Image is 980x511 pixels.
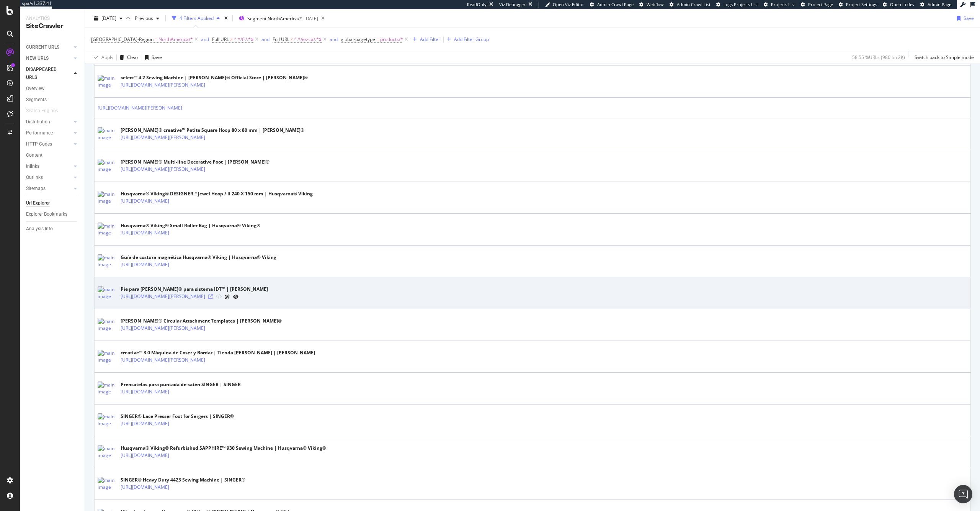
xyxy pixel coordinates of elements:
[233,293,238,301] a: URL Inspection
[26,118,72,126] a: Distribution
[26,118,50,126] div: Distribution
[553,2,584,7] span: Open Viz Editor
[91,51,113,64] button: Apply
[225,293,230,301] a: AI Url Details
[121,477,245,483] div: SINGER® Heavy Duty 4423 Sewing Machine | SINGER®
[26,199,79,207] a: Url Explorer
[121,420,169,427] a: [URL][DOMAIN_NAME]
[545,2,584,8] a: Open Viz Editor
[26,199,50,207] div: Url Explorer
[890,2,915,7] span: Open in dev
[121,445,326,452] div: Husqvarna® Viking® Refurbished SAPPHIRE™ 930 Sewing Machine | Husqvarna® Viking®
[330,36,338,43] button: and
[223,15,229,22] div: times
[716,2,758,8] a: Logs Projects List
[121,452,169,459] a: [URL][DOMAIN_NAME]
[158,34,193,45] span: NorthAmerica/*
[169,12,223,25] button: 4 Filters Applied
[98,127,117,141] img: main image
[764,2,795,8] a: Projects List
[26,185,72,193] a: Sitemaps
[670,2,710,8] a: Admin Crawl List
[26,210,67,218] div: Explorer Bookmarks
[121,74,308,81] div: select™ 4.2 Sewing Machine | [PERSON_NAME]® Official Store | [PERSON_NAME]®
[98,104,182,112] a: [URL][DOMAIN_NAME][PERSON_NAME]
[121,483,169,491] a: [URL][DOMAIN_NAME]
[26,66,65,82] div: DISAPPEARED URLS
[454,36,489,43] div: Add Filter Group
[499,2,527,8] div: Viz Debugger:
[26,210,79,218] a: Explorer Bookmarks
[98,159,117,173] img: main image
[294,34,322,45] span: ^.*/es-ca/.*$
[26,151,42,159] div: Content
[724,2,758,7] span: Logs Projects List
[121,254,276,261] div: Guía de costura magnética Husqvarna® Viking | Husqvarna® Viking
[677,2,710,7] span: Admin Crawl List
[639,2,664,8] a: Webflow
[410,35,440,44] button: Add Filter
[121,324,205,332] a: [URL][DOMAIN_NAME][PERSON_NAME]
[26,22,78,31] div: SiteCrawler
[26,43,72,51] a: CURRENT URLS
[26,107,58,115] div: Search Engines
[132,15,153,21] span: Previous
[101,54,113,61] div: Apply
[216,294,222,300] button: View HTML Source
[121,165,205,173] a: [URL][DOMAIN_NAME][PERSON_NAME]
[26,225,53,233] div: Analysis Info
[121,229,169,237] a: [URL][DOMAIN_NAME]
[26,15,78,22] div: Analytics
[212,36,229,43] span: Full URL
[420,36,440,43] div: Add Filter
[98,75,117,88] img: main image
[376,36,379,43] span: =
[911,51,974,64] button: Switch back to Simple mode
[230,36,233,43] span: ≠
[121,127,304,134] div: [PERSON_NAME]® creative™ Petite Square Hoop 80 x 80 mm | [PERSON_NAME]®
[98,318,117,332] img: main image
[597,2,634,7] span: Admin Crawl Page
[26,140,72,148] a: HTTP Codes
[98,413,117,427] img: main image
[91,12,126,25] button: [DATE]
[590,2,634,8] a: Admin Crawl Page
[152,54,162,61] div: Save
[26,85,79,93] a: Overview
[839,2,877,8] a: Project Settings
[236,12,318,25] button: Segment:NorthAmerica/*[DATE]
[121,349,315,356] div: creative™ 3.0 Máquina de Coser y Bordar | Tienda [PERSON_NAME] | [PERSON_NAME]
[98,254,117,268] img: main image
[26,96,47,104] div: Segments
[771,2,795,7] span: Projects List
[121,286,268,293] div: Pie para [PERSON_NAME]® para sistema IDT™ | [PERSON_NAME]
[26,185,46,193] div: Sitemaps
[121,356,205,364] a: [URL][DOMAIN_NAME][PERSON_NAME]
[26,129,53,137] div: Performance
[98,223,117,236] img: main image
[26,162,39,170] div: Inlinks
[26,85,44,93] div: Overview
[121,81,205,89] a: [URL][DOMAIN_NAME][PERSON_NAME]
[467,2,488,8] div: ReadOnly:
[91,36,154,43] span: [GEOGRAPHIC_DATA]-Region
[208,294,213,299] a: Visit Online Page
[121,222,260,229] div: Husqvarna® Viking® Small Roller Bag | Husqvarna® Viking®
[808,2,833,7] span: Project Page
[121,159,269,165] div: [PERSON_NAME]® Multi-line Decorative Foot | [PERSON_NAME]®
[26,162,72,170] a: Inlinks
[98,477,117,491] img: main image
[341,36,375,43] span: global-pagetype
[234,34,253,45] span: ^.*/fr/.*$
[26,225,79,233] a: Analysis Info
[121,197,169,205] a: [URL][DOMAIN_NAME]
[964,15,974,21] div: Save
[920,2,951,8] a: Admin Page
[26,66,72,82] a: DISAPPEARED URLS
[26,54,72,62] a: NEW URLS
[121,381,241,388] div: Prensatelas para puntada de satén SINGER | SINGER
[127,54,139,61] div: Clear
[98,350,117,364] img: main image
[954,12,974,25] button: Save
